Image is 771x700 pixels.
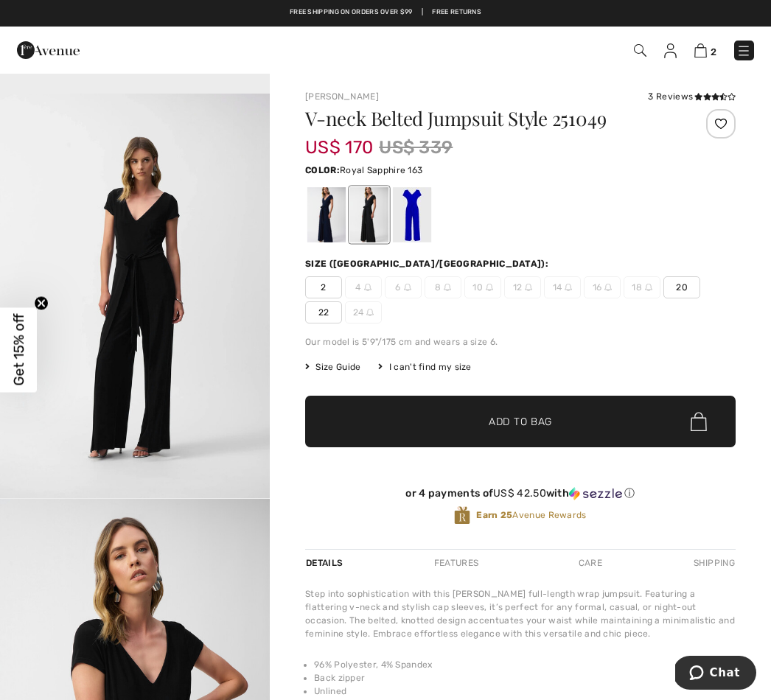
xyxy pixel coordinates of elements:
[290,7,413,18] a: Free shipping on orders over $99
[314,658,736,671] li: 96% Polyester, 4% Spandex
[385,276,422,298] span: 6
[675,656,756,693] iframe: Opens a widget where you can chat to one of our agents
[504,276,541,298] span: 12
[624,276,660,298] span: 18
[493,487,546,500] span: US$ 42.50
[364,284,371,291] img: ring-m.svg
[444,284,451,291] img: ring-m.svg
[565,284,572,291] img: ring-m.svg
[305,587,736,640] div: Step into sophistication with this [PERSON_NAME] full-length wrap jumpsuit. Featuring a flatterin...
[17,35,80,65] img: 1ère Avenue
[464,276,501,298] span: 10
[17,42,80,56] a: 1ère Avenue
[736,43,751,58] img: Menu
[305,276,342,298] span: 2
[305,335,736,349] div: Our model is 5'9"/175 cm and wears a size 6.
[476,510,512,520] strong: Earn 25
[305,360,360,374] span: Size Guide
[648,90,736,103] div: 3 Reviews
[604,284,612,291] img: ring-m.svg
[634,44,646,57] img: Search
[305,396,736,447] button: Add to Bag
[305,301,342,323] span: 22
[489,414,552,430] span: Add to Bag
[663,276,700,298] span: 20
[486,284,493,291] img: ring-m.svg
[305,487,736,500] div: or 4 payments of with
[10,314,27,386] span: Get 15% off
[314,671,736,685] li: Back zipper
[569,487,622,500] img: Sezzle
[425,276,461,298] span: 8
[350,187,388,242] div: Black
[366,309,374,316] img: ring-m.svg
[305,109,664,128] h1: V-neck Belted Jumpsuit Style 251049
[544,276,581,298] span: 14
[305,122,373,158] span: US$ 170
[711,46,716,57] span: 2
[305,550,346,576] div: Details
[393,187,431,242] div: Royal Sapphire 163
[694,43,707,57] img: Shopping Bag
[345,276,382,298] span: 4
[690,550,736,576] div: Shipping
[566,550,615,576] div: Care
[379,134,453,161] span: US$ 339
[305,487,736,505] div: or 4 payments ofUS$ 42.50withSezzle Click to learn more about Sezzle
[305,165,340,175] span: Color:
[340,165,422,175] span: Royal Sapphire 163
[305,257,551,270] div: Size ([GEOGRAPHIC_DATA]/[GEOGRAPHIC_DATA]):
[645,284,652,291] img: ring-m.svg
[314,685,736,698] li: Unlined
[404,284,411,291] img: ring-m.svg
[34,296,49,311] button: Close teaser
[422,550,491,576] div: Features
[305,91,379,102] a: [PERSON_NAME]
[476,508,586,522] span: Avenue Rewards
[691,412,707,431] img: Bag.svg
[378,360,471,374] div: I can't find my size
[454,505,470,525] img: Avenue Rewards
[432,7,481,18] a: Free Returns
[345,301,382,323] span: 24
[694,41,716,59] a: 2
[584,276,621,298] span: 16
[525,284,532,291] img: ring-m.svg
[422,7,423,18] span: |
[664,43,677,58] img: My Info
[307,187,346,242] div: Midnight Blue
